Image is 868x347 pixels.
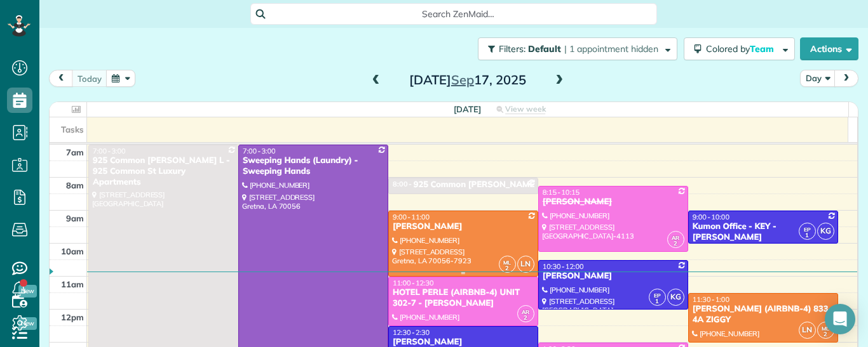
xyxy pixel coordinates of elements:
[505,104,546,114] span: View week
[61,312,84,322] span: 12pm
[393,278,434,287] span: 11:00 - 12:30
[667,289,684,306] span: KG
[564,43,658,55] span: | 1 appointment hidden
[72,70,107,87] button: today
[684,37,795,60] button: Colored byTeam
[800,37,858,60] button: Actions
[243,147,276,155] span: 7:00 - 3:00
[49,70,73,87] button: prev
[392,221,534,232] div: [PERSON_NAME]
[242,155,384,177] div: Sweeping Hands (Laundry) - Sweeping Hands
[668,238,684,250] small: 2
[750,43,776,55] span: Team
[503,259,511,266] span: ML
[414,180,696,190] div: 925 Common [PERSON_NAME] L - 925 Common St Luxury Apartments
[706,43,778,55] span: Colored by
[672,234,679,241] span: AR
[692,221,834,243] div: Kumon Office - KEY - [PERSON_NAME]
[818,329,834,341] small: 2
[543,188,580,197] span: 8:15 - 10:15
[693,295,729,304] span: 11:30 - 1:00
[649,296,665,308] small: 1
[93,147,126,155] span: 7:00 - 3:00
[825,304,855,334] div: Open Intercom Messenger
[66,180,84,190] span: 8am
[517,256,534,273] span: LN
[804,226,811,233] span: EP
[393,213,430,221] span: 9:00 - 11:00
[528,43,562,55] span: Default
[817,223,834,240] span: KG
[499,43,526,55] span: Filters:
[393,328,430,337] span: 12:30 - 2:30
[92,155,234,188] div: 925 Common [PERSON_NAME] L - 925 Common St Luxury Apartments
[522,308,529,315] span: AR
[471,37,677,60] a: Filters: Default | 1 appointment hidden
[822,325,829,332] span: ML
[799,230,815,242] small: 1
[654,292,661,299] span: EP
[451,72,474,88] span: Sep
[800,70,836,87] button: Day
[518,312,534,324] small: 2
[834,70,858,87] button: next
[542,271,684,282] div: [PERSON_NAME]
[66,147,84,157] span: 7am
[542,197,684,207] div: [PERSON_NAME]
[543,262,584,271] span: 10:30 - 12:00
[66,213,84,223] span: 9am
[454,104,481,114] span: [DATE]
[61,124,84,134] span: Tasks
[392,287,534,309] div: HOTEL PERLE (AIRBNB-4) UNIT 302-7 - [PERSON_NAME]
[692,304,834,325] div: [PERSON_NAME] (AIRBNB-4) 833-4A ZIGGY
[388,73,547,87] h2: [DATE] 17, 2025
[799,322,816,339] span: LN
[499,263,515,275] small: 2
[61,246,84,256] span: 10am
[693,213,729,221] span: 9:00 - 10:00
[478,37,677,60] button: Filters: Default | 1 appointment hidden
[61,279,84,289] span: 11am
